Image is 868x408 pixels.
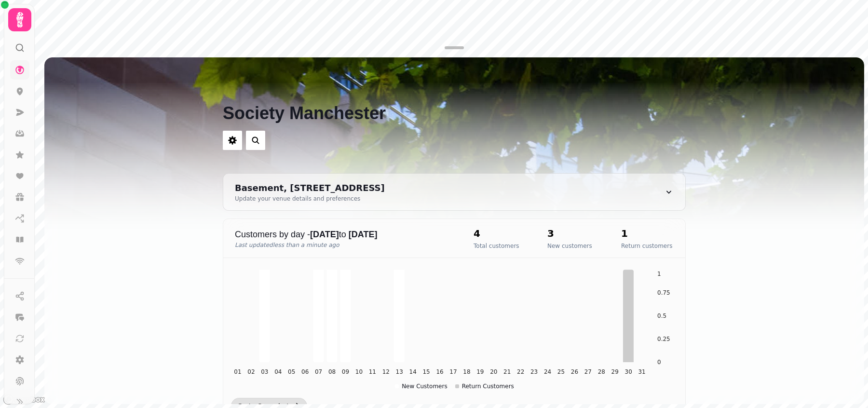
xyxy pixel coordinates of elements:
tspan: 01 [234,368,241,375]
p: Customers by day - to [235,228,454,241]
div: Return Customers [455,382,514,390]
p: Return customers [621,242,672,250]
div: Basement, [STREET_ADDRESS] [235,181,385,195]
img: Background [44,57,864,299]
tspan: 03 [261,368,268,375]
tspan: 04 [274,368,282,375]
h1: Society Manchester [223,81,686,123]
tspan: 22 [517,368,524,375]
tspan: 0 [657,359,661,366]
h2: 1 [621,227,672,240]
button: Close drawer [845,61,860,77]
tspan: 16 [436,368,443,375]
tspan: 24 [544,368,551,375]
tspan: 11 [369,368,376,375]
tspan: 29 [611,368,619,375]
tspan: 08 [328,368,336,375]
tspan: 17 [449,368,457,375]
p: Total customers [474,242,519,250]
strong: [DATE] [310,230,339,239]
tspan: 0.5 [657,313,666,319]
tspan: 23 [530,368,538,375]
tspan: 15 [422,368,430,375]
tspan: 30 [625,368,632,375]
tspan: 10 [355,368,363,375]
tspan: 20 [490,368,497,375]
tspan: 09 [342,368,349,375]
tspan: 0.25 [657,336,670,342]
tspan: 26 [571,368,578,375]
h2: 4 [474,227,519,240]
tspan: 0.75 [657,289,670,296]
tspan: 05 [288,368,295,375]
h2: 3 [547,227,592,240]
a: Mapbox logo [3,394,45,405]
tspan: 13 [396,368,403,375]
p: Last updated less than a minute ago [235,241,454,249]
tspan: 28 [598,368,605,375]
strong: [DATE] [349,230,378,239]
p: New customers [547,242,592,250]
tspan: 14 [409,368,417,375]
tspan: 1 [657,271,661,277]
tspan: 21 [503,368,511,375]
tspan: 19 [476,368,484,375]
tspan: 25 [557,368,565,375]
tspan: 06 [301,368,309,375]
tspan: 27 [584,368,592,375]
tspan: 12 [382,368,390,375]
div: Update your venue details and preferences [235,195,385,203]
tspan: 02 [247,368,255,375]
tspan: 18 [463,368,470,375]
div: New Customers [395,382,448,390]
tspan: 31 [638,368,645,375]
tspan: 07 [315,368,322,375]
